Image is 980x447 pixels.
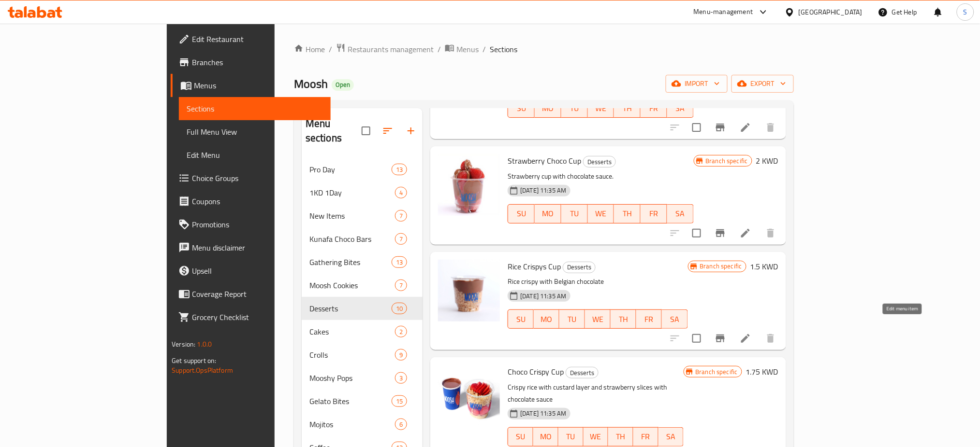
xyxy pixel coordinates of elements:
[687,328,707,349] span: Select to update
[376,119,399,142] span: Sort sections
[309,326,395,337] span: Cakes
[438,43,441,55] li: /
[171,306,331,329] a: Grocery Checklist
[392,165,407,174] span: 13
[618,207,637,221] span: TH
[559,309,585,329] button: TU
[662,430,680,444] span: SA
[309,164,392,175] span: Pro Day
[172,354,216,367] span: Get support on:
[302,204,423,227] div: New Items7
[309,349,395,361] span: Crolls
[566,367,598,378] span: Desserts
[702,156,752,166] span: Branch specific
[534,309,559,329] button: MO
[533,427,558,447] button: MO
[392,258,407,267] span: 13
[309,210,395,222] span: New Items
[565,101,584,115] span: TU
[348,43,434,55] span: Restaurants management
[309,187,395,198] span: 1KD 1Day
[172,364,233,377] a: Support.OpsPlatform
[309,372,395,384] div: Mooshy Pops
[592,101,611,115] span: WE
[508,381,683,405] p: Crispy rice with custard layer and strawberry slices with chocolate sauce
[563,262,596,273] div: Desserts
[658,427,684,447] button: SA
[667,204,694,223] button: SA
[395,235,407,244] span: 7
[589,312,607,326] span: WE
[171,259,331,282] a: Upsell
[750,260,778,273] h6: 1.5 KWD
[192,219,323,230] span: Promotions
[395,281,407,290] span: 7
[302,227,423,251] div: Kunafa Choco Bars7
[445,43,479,56] a: Menus
[194,80,323,91] span: Menus
[641,98,667,118] button: FR
[585,309,611,329] button: WE
[539,207,557,221] span: MO
[709,327,732,350] button: Branch-specific-item
[608,427,633,447] button: TH
[566,367,599,378] div: Desserts
[490,43,517,55] span: Sections
[618,101,637,115] span: TH
[395,420,407,429] span: 6
[799,7,863,17] div: [GEOGRAPHIC_DATA]
[309,279,395,291] span: Moosh Cookies
[332,79,354,91] div: Open
[392,395,407,407] div: items
[739,78,786,90] span: export
[558,427,584,447] button: TU
[306,116,362,145] h2: Menu sections
[740,122,751,133] a: Edit menu item
[192,311,323,323] span: Grocery Checklist
[395,210,407,222] div: items
[392,164,407,175] div: items
[561,98,588,118] button: TU
[667,98,694,118] button: SA
[612,430,629,444] span: TH
[644,101,663,115] span: FR
[687,117,707,138] span: Select to update
[633,427,658,447] button: FR
[964,7,967,17] span: S
[187,103,323,114] span: Sections
[588,204,614,223] button: WE
[438,154,500,216] img: Strawberry Choco Cup
[692,367,742,377] span: Branch specific
[399,119,423,142] button: Add section
[395,349,407,361] div: items
[539,101,557,115] span: MO
[179,97,331,120] a: Sections
[192,242,323,253] span: Menu disclaimer
[302,251,423,274] div: Gathering Bites13
[171,236,331,259] a: Menu disclaimer
[565,207,584,221] span: TU
[309,256,392,268] div: Gathering Bites
[637,430,655,444] span: FR
[696,262,746,271] span: Branch specific
[438,260,500,321] img: Rice Crispys Cup
[535,204,561,223] button: MO
[192,265,323,277] span: Upsell
[694,6,753,18] div: Menu-management
[171,213,331,236] a: Promotions
[614,98,641,118] button: TH
[187,149,323,161] span: Edit Menu
[508,98,535,118] button: SU
[309,303,392,314] div: Desserts
[508,259,561,274] span: Rice Crispys Cup
[302,181,423,204] div: 1KD 1Day4
[309,395,392,407] div: Gelato Bites
[171,74,331,97] a: Menus
[759,327,782,350] button: delete
[309,233,395,245] span: Kunafa Choco Bars
[392,397,407,406] span: 15
[687,223,707,243] span: Select to update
